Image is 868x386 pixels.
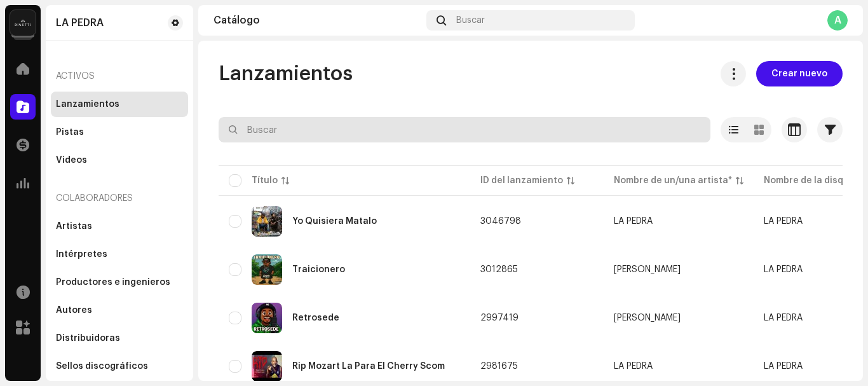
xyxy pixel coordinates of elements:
div: Retrosede [292,314,339,322]
span: LA PEDRA [764,314,803,322]
span: LA PEDRA [764,217,803,226]
div: A [827,10,848,31]
div: Traicionero [292,265,345,274]
div: Lanzamientos [56,99,119,109]
div: Catálogo [214,15,421,25]
span: LA PEDRA [764,265,803,274]
re-m-nav-item: Intérpretes [51,242,188,267]
span: 3012865 [480,265,518,274]
re-m-nav-item: Productores e ingenieros [51,270,188,295]
re-m-nav-item: Artistas [51,214,188,239]
re-m-nav-item: Lanzamientos [51,92,188,117]
div: [PERSON_NAME] [614,314,681,322]
span: Buscar [456,15,485,25]
img: c60f0522-069c-4d2c-8470-a3a14ae3cffc [252,351,282,382]
div: Distribuidoras [56,333,120,343]
span: Pablo Piddy [614,314,743,322]
re-a-nav-header: Colaboradores [51,183,188,214]
re-m-nav-item: Autores [51,298,188,323]
span: LA PEDRA [764,362,803,371]
span: LA PEDRA [614,217,743,226]
div: Autores [56,305,92,315]
div: Productores e ingenieros [56,277,170,287]
div: Videos [56,155,87,165]
re-m-nav-item: Sellos discográficos [51,354,188,379]
div: LA PEDRA [614,217,653,226]
re-m-nav-item: Videos [51,148,188,173]
re-a-nav-header: Activos [51,61,188,92]
span: 2997419 [480,314,519,322]
div: Pistas [56,127,84,137]
div: Rip Mozart La Para El Cherry Scom [292,362,445,371]
div: Nombre de un/una artista* [614,174,732,187]
div: [PERSON_NAME] [614,265,681,274]
span: Crear nuevo [771,61,827,86]
div: Nombre de la disquera [764,174,864,187]
img: c831c4b1-7e2c-4941-89ad-47da4a5b3f8c [252,254,282,285]
img: 1f32e808-0645-4d06-a3b4-04c80079dd28 [252,303,282,333]
img: 02a7c2d3-3c89-4098-b12f-2ff2945c95ee [10,10,36,36]
span: Lanzamientos [219,61,353,86]
div: ID del lanzamiento [480,174,563,187]
button: Crear nuevo [756,61,843,86]
div: Sellos discográficos [56,361,148,371]
div: Intérpretes [56,249,107,259]
span: 2981675 [480,362,518,371]
span: LA PEDRA [614,362,743,371]
span: 3046798 [480,217,521,226]
div: LA PEDRA [614,362,653,371]
input: Buscar [219,117,710,142]
span: Pablo Piddy [614,265,743,274]
div: LA PEDRA [56,18,104,28]
re-m-nav-item: Pistas [51,120,188,145]
div: Yo Quisiera Matalo [292,217,377,226]
re-m-nav-item: Distribuidoras [51,326,188,351]
img: b01b0b8e-3f8f-4dc9-ae63-d331efcdc405 [252,206,282,237]
div: Título [252,174,278,187]
div: Artistas [56,221,92,231]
